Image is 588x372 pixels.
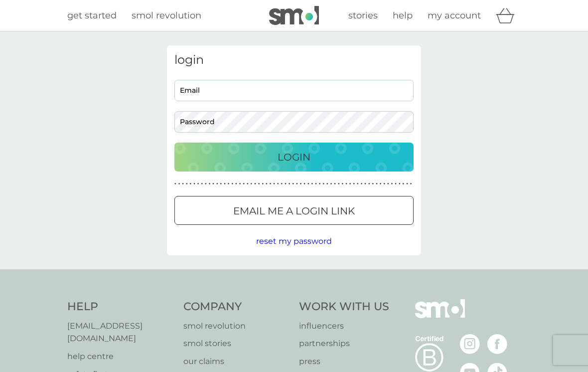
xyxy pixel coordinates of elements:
[361,182,363,186] p: ●
[132,10,201,21] span: smol revolution
[406,182,408,186] p: ●
[262,182,264,186] p: ●
[299,355,389,368] a: press
[132,8,201,23] a: smol revolution
[322,182,324,186] p: ●
[353,182,355,186] p: ●
[224,182,226,186] p: ●
[67,10,117,21] span: get started
[364,182,366,186] p: ●
[299,337,389,350] p: partnerships
[251,182,253,186] p: ●
[193,182,195,186] p: ●
[380,182,382,186] p: ●
[285,182,287,186] p: ●
[205,182,207,186] p: ●
[349,182,351,186] p: ●
[256,235,332,248] button: reset my password
[183,337,290,350] a: smol stories
[243,182,245,186] p: ●
[348,8,378,23] a: stories
[338,182,340,186] p: ●
[300,182,302,186] p: ●
[201,182,203,186] p: ●
[342,182,344,186] p: ●
[399,182,401,186] p: ●
[393,10,413,21] span: help
[266,182,268,186] p: ●
[372,182,374,186] p: ●
[174,182,176,186] p: ●
[326,182,328,186] p: ●
[487,334,507,354] img: visit the smol Facebook page
[197,182,199,186] p: ●
[428,10,481,21] span: my account
[212,182,214,186] p: ●
[239,182,241,186] p: ●
[391,182,393,186] p: ●
[209,182,211,186] p: ●
[258,182,260,186] p: ●
[231,182,233,186] p: ●
[357,182,359,186] p: ●
[235,182,237,186] p: ●
[410,182,412,186] p: ●
[247,182,249,186] p: ●
[319,182,321,186] p: ●
[190,182,192,186] p: ●
[183,355,290,368] a: our claims
[428,8,481,23] a: my account
[269,6,319,25] img: smol
[376,182,378,186] p: ●
[299,299,389,315] h4: Work With Us
[67,299,173,315] h4: Help
[460,334,480,354] img: visit the smol Instagram page
[296,182,298,186] p: ●
[186,182,188,186] p: ●
[415,299,465,333] img: smol
[228,182,230,186] p: ●
[174,143,414,172] button: Login
[233,203,355,219] p: Email me a login link
[345,182,347,186] p: ●
[216,182,218,186] p: ●
[67,8,117,23] a: get started
[183,320,290,333] a: smol revolution
[182,182,184,186] p: ●
[387,182,389,186] p: ●
[270,182,272,186] p: ●
[303,182,305,186] p: ●
[220,182,222,186] p: ●
[348,10,378,21] span: stories
[496,5,521,25] div: basket
[178,182,180,186] p: ●
[278,149,310,165] p: Login
[67,350,173,363] a: help centre
[395,182,397,186] p: ●
[393,8,413,23] a: help
[330,182,332,186] p: ●
[334,182,336,186] p: ●
[403,182,405,186] p: ●
[174,196,414,225] button: Email me a login link
[281,182,283,186] p: ●
[273,182,275,186] p: ●
[307,182,309,186] p: ●
[292,182,294,186] p: ●
[183,299,290,315] h4: Company
[67,320,173,345] a: [EMAIL_ADDRESS][DOMAIN_NAME]
[254,182,256,186] p: ●
[277,182,279,186] p: ●
[315,182,317,186] p: ●
[311,182,313,186] p: ●
[368,182,370,186] p: ●
[383,182,385,186] p: ●
[256,236,332,246] span: reset my password
[174,53,414,67] h3: login
[299,320,389,333] p: influencers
